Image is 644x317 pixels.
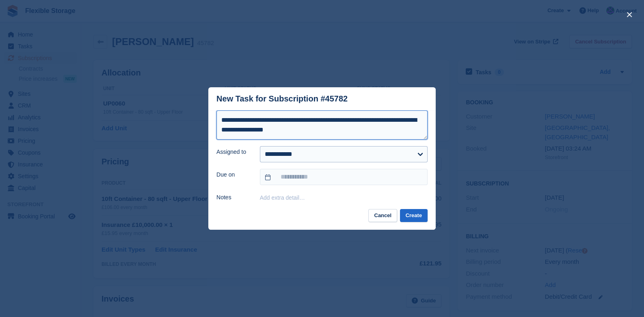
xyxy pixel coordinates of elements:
button: Add extra detail… [260,194,305,201]
label: Due on [216,170,250,179]
label: Assigned to [216,148,250,156]
button: Cancel [368,209,397,222]
div: New Task for Subscription #45782 [216,94,348,104]
button: Create [400,209,428,222]
label: Notes [216,193,250,202]
button: close [623,8,636,21]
